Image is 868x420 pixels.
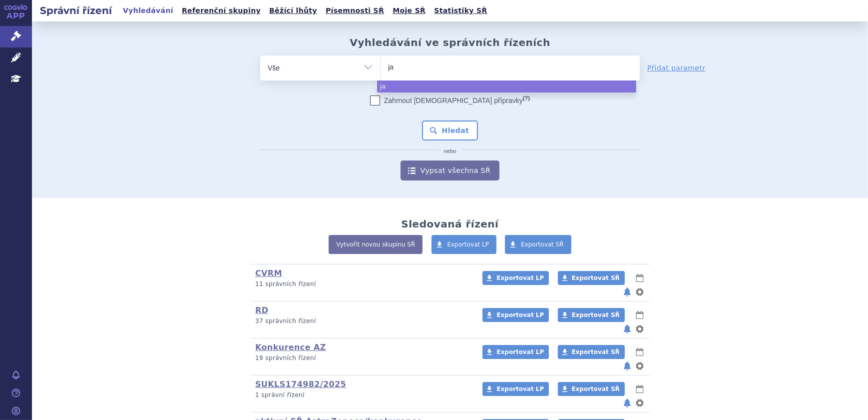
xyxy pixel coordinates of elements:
[179,4,264,17] a: Referenční skupiny
[482,308,549,322] a: Exportovat LP
[558,308,625,322] a: Exportovat SŘ
[255,268,282,278] a: CVRM
[635,346,645,358] button: lhůty
[255,391,469,399] p: 1 správní řízení
[447,241,489,248] span: Exportovat LP
[505,235,571,254] a: Exportovat SŘ
[255,342,326,352] a: Konkurence AZ
[120,4,176,17] a: Vyhledávání
[647,63,706,73] a: Přidat parametr
[496,274,544,281] span: Exportovat LP
[482,271,549,285] a: Exportovat LP
[482,382,549,396] a: Exportovat LP
[622,360,632,372] button: notifikace
[255,317,469,325] p: 37 správních řízení
[496,311,544,318] span: Exportovat LP
[401,218,498,230] h2: Sledovaná řízení
[255,379,346,389] a: SUKLS174982/2025
[572,274,620,281] span: Exportovat SŘ
[255,280,469,288] p: 11 správních řízení
[635,323,645,335] button: nastavení
[439,148,461,154] i: nebo
[401,160,499,180] a: Vypsat všechna SŘ
[622,286,632,298] button: notifikace
[422,120,478,140] button: Hledat
[255,305,268,315] a: RD
[558,382,625,396] a: Exportovat SŘ
[622,397,632,409] button: notifikace
[558,271,625,285] a: Exportovat SŘ
[523,95,530,101] abbr: (?)
[255,354,469,362] p: 19 správních řízení
[390,4,429,17] a: Moje SŘ
[635,286,645,298] button: nastavení
[431,4,490,17] a: Statistiky SŘ
[350,36,550,48] h2: Vyhledávání ve správních řízeních
[635,383,645,395] button: lhůty
[521,241,564,248] span: Exportovat SŘ
[329,235,423,254] a: Vytvořit novou skupinu SŘ
[572,385,620,392] span: Exportovat SŘ
[377,80,636,92] li: ja
[635,272,645,284] button: lhůty
[32,3,120,17] h2: Správní řízení
[635,360,645,372] button: nastavení
[496,348,544,355] span: Exportovat LP
[622,323,632,335] button: notifikace
[266,4,320,17] a: Běžící lhůty
[432,235,497,254] a: Exportovat LP
[482,345,549,359] a: Exportovat LP
[572,348,620,355] span: Exportovat SŘ
[635,309,645,321] button: lhůty
[558,345,625,359] a: Exportovat SŘ
[496,385,544,392] span: Exportovat LP
[370,95,530,105] label: Zahrnout [DEMOGRAPHIC_DATA] přípravky
[635,397,645,409] button: nastavení
[572,311,620,318] span: Exportovat SŘ
[323,4,387,17] a: Písemnosti SŘ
